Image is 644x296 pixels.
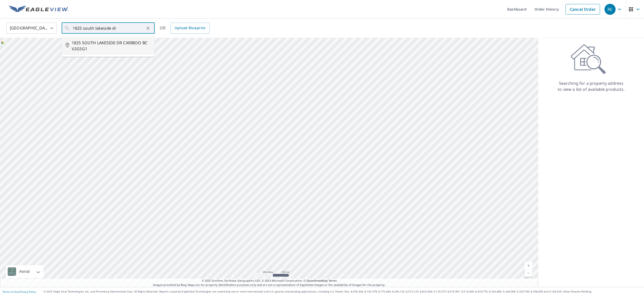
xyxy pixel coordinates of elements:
[525,269,532,277] a: Current Level 5, Zoom Out
[73,21,144,35] input: Search by address or latitude-longitude
[20,290,36,293] a: Privacy Policy
[566,4,600,15] a: Cancel Order
[18,265,31,278] div: Aerial
[6,265,44,278] div: Aerial
[175,25,205,31] span: Upload Blueprint
[44,290,641,293] p: © 2025 Eagle View Technologies, Inc. and Pictometry International Corp. All Rights Reserved. Repo...
[9,6,68,13] img: EV Logo
[3,290,36,293] p: |
[72,40,151,52] span: 1825 SOUTH LAKESIDE DR CARIBOO BC V2G5G1
[6,21,57,35] div: [GEOGRAPHIC_DATA]
[605,4,616,15] div: RE
[160,23,210,34] div: OR
[144,25,151,32] button: Clear
[329,279,337,282] a: Terms
[306,279,328,282] a: OpenStreetMap
[202,279,337,283] span: © 2025 TomTom, Earthstar Geographics SIO, © 2025 Microsoft Corporation, ©
[3,290,18,293] a: Terms of Use
[525,262,532,269] a: Current Level 5, Zoom In
[557,80,625,92] p: Searching for a property address to view a list of available products.
[171,23,209,34] a: Upload Blueprint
